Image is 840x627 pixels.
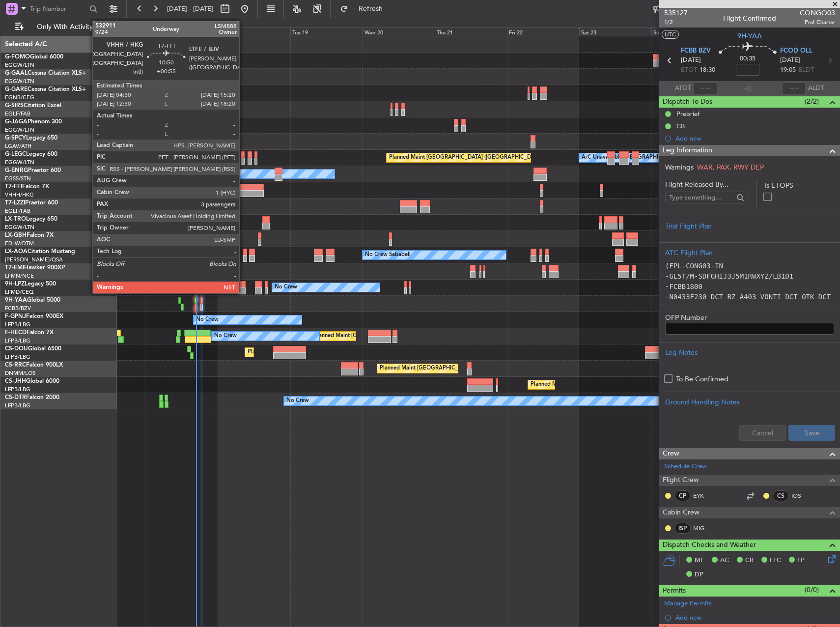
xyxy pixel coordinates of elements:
[800,8,835,18] span: CONGO03
[665,248,834,258] div: ATC Flight Plan
[145,27,218,36] div: Sun 17
[5,191,34,199] a: VHHH/HKG
[663,540,756,551] span: Dispatch Checks and Weather
[681,56,701,65] span: [DATE]
[675,134,835,142] div: Add new
[5,200,58,206] a: T7-LZZIPraetor 600
[167,4,213,13] span: [DATE] - [DATE]
[380,361,534,376] div: Planned Maint [GEOGRAPHIC_DATA] ([GEOGRAPHIC_DATA])
[286,394,309,408] div: No Crew
[579,27,651,36] div: Sat 23
[218,27,290,36] div: Mon 18
[770,556,781,566] span: FFC
[797,556,805,566] span: FP
[5,313,63,319] a: F-GPNJFalcon 900EX
[5,297,60,303] a: 9H-YAAGlobal 5000
[5,110,30,117] a: EGLF/FAB
[5,126,34,134] a: EGGW/LTN
[5,216,26,222] span: LX-TRO
[695,570,703,580] span: DP
[5,256,63,263] a: [PERSON_NAME]/QSA
[5,265,65,271] a: T7-EMIHawker 900XP
[5,281,25,287] span: 9H-LPZ
[663,448,679,459] span: Crew
[5,159,34,166] a: EGGW/LTN
[675,613,835,622] div: Add new
[740,54,756,64] span: 00:35
[435,27,507,36] div: Thu 21
[764,180,834,191] label: Is ETOPS
[5,184,22,190] span: T7-FFI
[5,78,34,85] a: EGGW/LTN
[5,70,28,76] span: G-GAAL
[5,232,27,238] span: LX-GBH
[5,200,25,206] span: T7-LZZI
[669,190,733,205] input: Type something...
[663,585,686,597] span: Permits
[5,353,30,361] a: LFPB/LBG
[700,65,715,75] span: 18:30
[5,86,86,92] a: G-GARECessna Citation XLS+
[5,330,54,336] a: F-HECDFalcon 7X
[664,462,707,472] a: Schedule Crew
[5,240,34,247] a: EDLW/DTM
[5,249,28,255] span: LX-AOA
[695,556,704,566] span: MF
[675,84,691,93] span: ATOT
[26,24,104,30] span: Only With Activity
[5,119,62,125] a: G-JAGAPhenom 300
[389,150,544,165] div: Planned Maint [GEOGRAPHIC_DATA] ([GEOGRAPHIC_DATA])
[5,207,30,215] a: EGLF/FAB
[665,179,748,190] span: Flight Released By...
[5,288,33,296] a: LFMD/CEQ
[651,27,724,36] div: Sun 24
[676,122,685,130] div: CB
[5,54,63,60] a: G-FOMOGlobal 6000
[780,46,812,56] span: FCOD OLL
[507,27,579,36] div: Fri 22
[5,395,59,400] a: CS-DTRFalcon 2000
[5,119,28,125] span: G-JAGA
[248,345,402,360] div: Planned Maint [GEOGRAPHIC_DATA] ([GEOGRAPHIC_DATA])
[275,280,297,295] div: No Crew
[5,370,35,377] a: DNMM/LOS
[737,31,762,41] span: 9H-YAA
[214,329,237,343] div: No Crew
[663,145,712,156] span: Leg Information
[808,84,824,93] span: ALDT
[5,313,26,319] span: F-GPNJ
[780,56,800,65] span: [DATE]
[674,523,691,534] div: ISP
[663,475,699,486] span: Flight Crew
[11,19,107,35] button: Only With Activity
[723,13,776,24] div: Flight Confirmed
[805,585,819,595] span: (0/0)
[119,20,136,28] div: [DATE]
[5,362,26,368] span: CS-RRC
[665,313,834,323] label: OFP Number
[663,96,712,108] span: Dispatch To-Dos
[5,103,24,109] span: G-SIRS
[798,65,814,75] span: ELDT
[5,61,34,69] a: EGGW/LTN
[659,162,840,172] div: Warnings
[693,524,715,533] a: MIG
[5,135,26,141] span: G-SPCY
[697,163,764,172] span: WAR, PAX, RWY DEP
[5,184,49,190] a: T7-FFIFalcon 7X
[5,232,54,238] a: LX-GBHFalcon 7X
[336,1,394,17] button: Refresh
[5,386,30,393] a: LFPB/LBG
[5,86,28,92] span: G-GARE
[196,313,219,327] div: No Crew
[720,556,729,566] span: AC
[780,65,796,75] span: 19:05
[5,142,31,150] a: LGAV/ATH
[5,362,63,368] a: CS-RRCFalcon 900LX
[800,18,835,27] span: Pref Charter
[5,402,30,409] a: LFPB/LBG
[365,248,411,262] div: No Crew Sabadell
[5,224,34,231] a: EGGW/LTN
[5,151,26,157] span: G-LEGC
[5,216,57,222] a: LX-TROLegacy 650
